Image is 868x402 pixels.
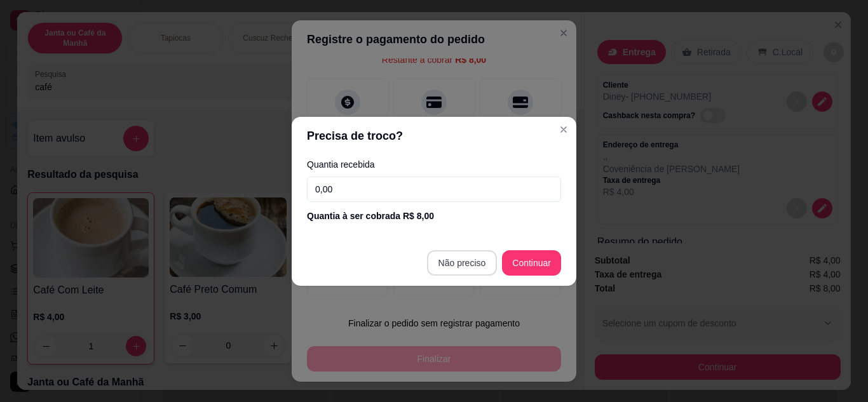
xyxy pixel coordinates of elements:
[292,117,576,155] header: Precisa de troco?
[427,250,498,276] button: Não preciso
[307,160,561,169] label: Quantia recebida
[307,210,561,222] div: Quantia à ser cobrada R$ 8,00
[502,250,561,276] button: Continuar
[553,119,574,140] button: Close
